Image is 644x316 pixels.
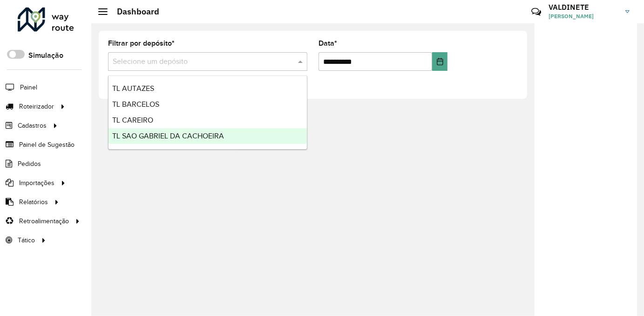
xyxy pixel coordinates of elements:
button: Choose Date [432,52,447,71]
span: TL CAREIRO [112,116,153,124]
h2: Dashboard [108,7,159,17]
label: Simulação [28,50,63,61]
span: Retroalimentação [19,216,69,226]
span: Cadastros [18,121,47,131]
a: Contato Rápido [526,2,546,22]
span: Roteirizador [19,102,54,111]
span: Tático [18,235,35,245]
span: Painel [20,82,37,92]
ng-dropdown-panel: Options list [108,76,307,150]
span: Relatórios [19,197,48,207]
label: Data [319,38,337,49]
span: Pedidos [18,159,41,169]
span: Painel de Sugestão [19,140,75,150]
h3: VALDINETE [549,3,618,12]
span: TL BARCELOS [112,100,159,108]
label: Filtrar por depósito [108,38,175,49]
span: TL SAO GABRIEL DA CACHOEIRA [112,132,224,140]
span: Importações [19,178,54,188]
span: [PERSON_NAME] [549,12,618,21]
span: TL AUTAZES [112,84,154,92]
